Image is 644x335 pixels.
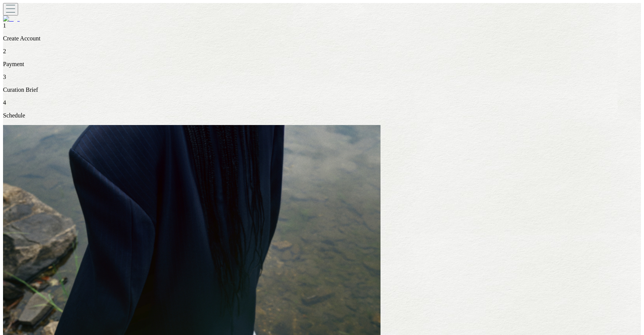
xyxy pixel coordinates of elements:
p: Curation Brief [3,86,641,93]
p: Create Account [3,35,641,42]
img: logo [3,15,20,22]
p: Payment [3,61,641,68]
span: 4 [3,99,6,106]
span: 2 [3,48,6,54]
span: 3 [3,74,6,80]
span: 1 [3,22,6,29]
p: Schedule [3,112,641,119]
